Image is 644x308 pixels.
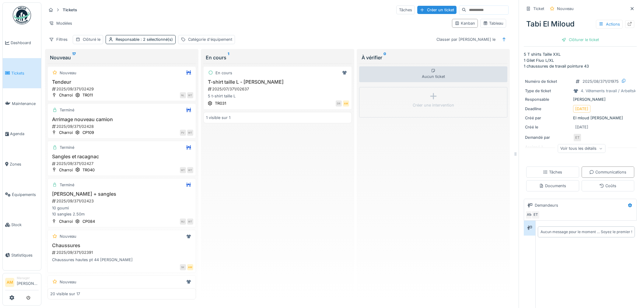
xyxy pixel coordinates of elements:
div: Classer par [PERSON_NAME] le [434,35,498,44]
div: Créer une intervention [413,102,454,108]
div: WT [187,130,193,136]
div: TR040 [82,167,95,173]
sup: 0 [383,54,386,61]
div: Documents [539,183,566,189]
div: TR011 [82,92,93,98]
div: SK [180,264,186,270]
div: TR031 [215,100,226,106]
a: Équipements [3,179,41,210]
div: 1 visible sur 1 [206,115,230,121]
div: Aucun ticket [359,66,508,82]
h3: [PERSON_NAME] + sangles [50,191,193,197]
div: Communications [589,169,626,175]
div: Nouveau [60,233,76,239]
div: CP109 [82,130,94,135]
div: Ticket [533,6,544,12]
div: CP084 [82,219,95,224]
div: [DATE] [575,106,588,112]
div: WT [180,167,186,173]
div: Nouveau [60,279,76,285]
div: [DATE] [575,124,588,130]
div: Catégorie d'équipement [188,37,232,42]
div: ET [531,211,540,219]
span: Tickets [11,70,39,76]
div: WT [187,219,193,225]
div: Actions [596,20,623,29]
div: Demandeurs [535,202,558,208]
div: Charroi [59,130,73,135]
div: Aucun message pour le moment … Soyez le premier ! [541,229,632,235]
div: 2025/07/371/02637 [207,86,349,92]
div: Chaussures hautes pt 44 [PERSON_NAME] [50,257,193,263]
div: Kanban [455,20,475,26]
div: À vérifier [362,54,505,61]
span: Stock [11,222,39,228]
h3: Sangles et racagnac [50,154,193,159]
div: Terminé [60,182,74,188]
div: Charroi [59,92,73,98]
div: 10 goumi 10 sangles 2.50m [50,205,193,217]
div: Modèles [46,19,75,28]
a: Stock [3,210,41,240]
span: Zones [10,161,39,167]
div: Nouveau [50,54,194,61]
h3: Chaussures [50,243,193,248]
h3: T-shirt taille L - [PERSON_NAME] [206,79,349,85]
div: Créé par [525,115,571,121]
h3: Arrimage nouveau camion [50,117,193,122]
div: Tâches [543,169,562,175]
div: Tableau [483,20,503,26]
div: 2025/09/371/02428 [51,124,193,129]
div: 2025/09/371/02423 [51,198,193,204]
div: DR [336,100,342,107]
div: Clôturer le ticket [559,36,601,44]
a: Dashboard [3,28,41,58]
div: Nouveau [557,6,574,12]
span: Maintenance [12,101,39,107]
div: Tâches [396,5,415,14]
div: Clôturé le [83,37,100,42]
span: : 2 sélectionné(s) [139,37,173,42]
div: Coûts [599,183,616,189]
a: Maintenance [3,88,41,119]
div: Créer un ticket [417,6,457,14]
div: 2025/09/371/02391 [51,250,193,255]
div: Responsable [525,96,571,102]
div: 2025/09/371/02429 [51,86,193,92]
a: Agenda [3,119,41,149]
div: Manager [17,276,39,280]
div: El mloud [PERSON_NAME] [525,115,635,121]
strong: Tickets [60,7,79,13]
span: Statistiques [11,252,39,258]
div: 2025/08/371/01975 [583,79,619,84]
div: AM [187,264,193,270]
div: MJ [180,219,186,225]
a: Tickets [3,58,41,89]
div: AM [343,100,349,107]
div: PV [180,130,186,136]
div: 20 visible sur 17 [50,291,80,297]
div: 2025/09/371/02427 [51,161,193,166]
li: AM [5,278,14,287]
div: Charroi [59,219,73,224]
div: Demandé par [525,135,571,140]
div: Filtres [46,35,70,44]
div: ET [573,133,582,142]
div: En cours [215,70,232,76]
div: 5 t-shirt taille L [206,93,349,99]
div: Terminé [60,107,74,113]
p: 5 T shirts Taille XXL 1 Gilet Fluo L/XL 1 chaussures de travail pointure 43 [524,51,637,69]
div: WT [187,167,193,173]
div: Terminé [60,145,74,150]
div: AM [525,211,534,219]
sup: 1 [228,54,229,61]
sup: 17 [72,54,76,61]
a: Statistiques [3,240,41,271]
img: Badge_color-CXgf-gQk.svg [13,6,31,24]
div: En cours [206,54,349,61]
div: Responsable [116,37,173,42]
li: [PERSON_NAME] [17,276,39,289]
div: Nouveau [60,70,76,76]
div: Voir tous les détails [558,144,605,153]
div: Créé le [525,124,571,130]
